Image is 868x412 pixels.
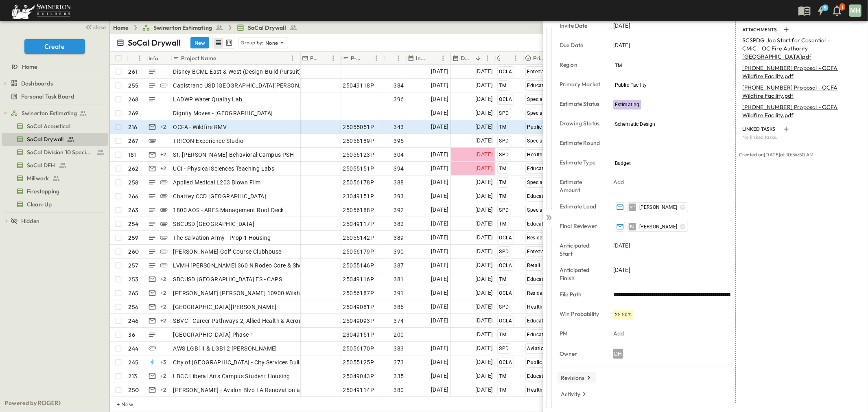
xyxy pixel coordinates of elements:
[343,344,374,353] span: 25056170P
[2,172,108,185] div: test
[558,388,592,400] button: Activity
[173,358,311,366] span: City of [GEOGRAPHIC_DATA] - City Services Building
[739,151,814,158] span: Created on [DATE] at 10:54:50 AM
[343,303,374,311] span: 25049081P
[431,233,448,242] span: [DATE]
[117,400,122,408] p: + New
[431,122,448,131] span: [DATE]
[394,358,404,366] span: 373
[129,192,139,200] p: 266
[129,261,138,270] p: 257
[560,222,602,230] p: Final Reviewer
[394,95,404,103] span: 396
[129,81,139,90] p: 255
[475,233,493,242] span: [DATE]
[742,36,845,61] p: SCSPDG Job Start for Cosential - CMiC - OC Fire Authority [GEOGRAPHIC_DATA]pdf
[742,103,845,119] p: [PHONE_NUMBER] Proposal - OCFA Wildfire Facility.pdf
[147,52,171,65] div: Info
[159,316,168,326] div: + 2
[173,109,273,117] span: Dignity Moves - [GEOGRAPHIC_DATA]
[2,146,108,159] div: test
[560,158,602,167] p: Estimate Type
[218,54,227,63] button: Sort
[431,261,448,270] span: [DATE]
[21,79,53,88] span: Dashboards
[129,220,139,228] p: 254
[173,68,302,76] span: Disney BCML East & West (Design-Build Pursuit)
[129,164,139,173] p: 262
[113,24,129,32] a: Home
[159,302,168,312] div: + 2
[129,178,139,186] p: 258
[560,119,602,127] p: Drawing Status
[351,54,361,62] p: P-Code
[475,357,493,367] span: [DATE]
[2,133,108,146] div: test
[394,275,404,283] span: 381
[394,386,404,394] span: 380
[173,331,254,339] span: [GEOGRAPHIC_DATA] Phase 1
[265,39,278,47] p: None
[214,38,223,48] button: row view
[560,178,602,194] p: Estimate Amount
[173,317,336,325] span: SBVC - Career Pathways 2, Allied Health & Aeronautics Bldg's
[431,371,448,381] span: [DATE]
[343,261,374,270] span: 25055146P
[343,234,374,242] span: 25055142P
[343,372,374,380] span: 25049043P
[129,206,139,214] p: 263
[173,81,320,90] span: Capistrano USD [GEOGRAPHIC_DATA][PERSON_NAME]
[128,37,181,48] p: SoCal Drywall
[639,204,677,210] span: [PERSON_NAME]
[27,135,63,143] span: SoCal Drywall
[475,205,493,215] span: [DATE]
[159,288,168,298] div: + 2
[129,386,139,394] p: 250
[560,41,602,49] p: Due Date
[173,248,282,256] span: [PERSON_NAME] Golf Course Clubhouse
[475,122,493,131] span: [DATE]
[431,94,448,104] span: [DATE]
[129,317,139,325] p: 246
[431,302,448,311] span: [DATE]
[431,178,448,187] span: [DATE]
[129,137,138,145] p: 267
[2,120,108,133] div: test
[173,164,275,173] span: UCI - Physical Sciences Teaching Labs
[475,288,493,298] span: [DATE]
[159,164,168,173] div: + 2
[129,109,139,117] p: 269
[129,234,139,242] p: 259
[173,220,255,228] span: SBCUSD [GEOGRAPHIC_DATA]
[431,316,448,325] span: [DATE]
[394,234,404,242] span: 389
[475,274,493,284] span: [DATE]
[129,275,139,283] p: 253
[742,134,857,140] p: No linked tasks.
[849,4,861,17] div: MH
[159,371,168,381] div: + 2
[173,372,290,380] span: LBCC Liberal Arts Campus Student Housing
[343,358,374,366] span: 25055125P
[431,219,448,228] span: [DATE]
[742,83,845,100] p: [PHONE_NUMBER] Proposal - OCFA Wildfire Facility.pdf
[173,137,244,145] span: TRICON Experience Studio
[173,386,331,394] span: [PERSON_NAME] - Avalon Blvd LA Renovation and Addition
[394,289,404,297] span: 391
[310,54,318,62] p: PM
[343,123,374,131] span: 25055051P
[387,54,396,63] button: Sort
[10,2,72,19] img: 6c363589ada0b36f064d841b69d3a419a338230e66bb0a533688fa5cc3e9e735.png
[129,151,136,159] p: 181
[560,80,602,88] p: Primary Market
[190,37,209,48] button: New
[475,136,493,145] span: [DATE]
[129,303,139,311] p: 256
[615,121,656,127] span: Schematic Design
[431,150,448,159] span: [DATE]
[431,385,448,394] span: [DATE]
[173,303,277,311] span: [GEOGRAPHIC_DATA][PERSON_NAME]
[613,329,624,337] p: Add
[613,349,623,359] div: DH
[343,289,374,297] span: 25056187P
